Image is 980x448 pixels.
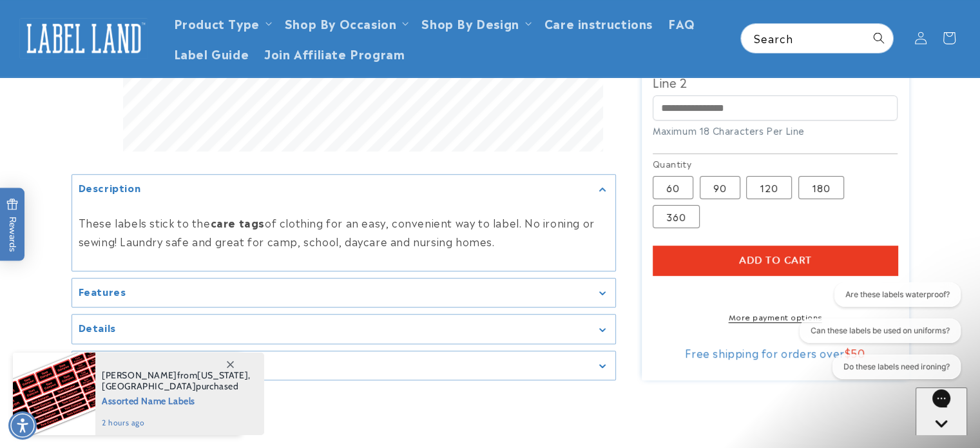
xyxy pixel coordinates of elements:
summary: Product Type [166,8,277,38]
span: 2 hours ago [102,417,251,429]
h2: Description [79,181,141,194]
h2: Details [79,321,116,334]
summary: Details [72,315,615,344]
button: Add to cart [653,246,898,275]
button: Search [865,24,893,52]
summary: Features [72,278,615,307]
a: Label Land [15,14,153,63]
img: Label Land [19,18,148,58]
label: 180 [798,176,844,199]
a: FAQ [660,8,703,38]
span: Add to cart [739,255,812,266]
h2: You may also like [72,409,909,429]
strong: care tags [211,215,265,230]
iframe: Gorgias live chat messenger [916,387,967,435]
summary: Inclusive assortment [72,351,615,380]
a: Product Type [174,14,260,32]
a: Care instructions [537,8,660,38]
h2: Features [79,285,126,298]
a: Join Affiliate Program [256,38,412,68]
span: [GEOGRAPHIC_DATA] [102,380,196,392]
p: These labels stick to the of clothing for an easy, convenient way to label. No ironing or sewing!... [79,213,609,251]
summary: Shop By Occasion [277,8,414,38]
label: 120 [746,176,792,199]
a: More payment options [653,311,898,322]
summary: Description [72,175,615,204]
summary: Shop By Design [414,8,536,38]
label: 60 [653,176,693,199]
div: Maximum 18 Characters Per Line [653,124,898,138]
iframe: Gorgias live chat conversation starters [789,282,967,390]
a: Label Guide [166,38,257,68]
span: Rewards [6,198,19,251]
label: 90 [700,176,740,199]
span: Join Affiliate Program [264,46,405,61]
span: [US_STATE] [197,369,248,381]
iframe: Sign Up via Text for Offers [10,345,163,384]
label: Line 2 [653,72,898,92]
label: 360 [653,205,700,228]
span: Care instructions [544,15,653,30]
span: Assorted Name Labels [102,392,251,408]
span: FAQ [668,15,695,30]
span: Shop By Occasion [285,15,397,30]
a: Shop By Design [421,14,519,32]
div: Accessibility Menu [8,411,37,440]
span: Label Guide [174,46,249,61]
span: from , purchased [102,370,251,392]
legend: Quantity [653,158,693,171]
div: Free shipping for orders over [653,346,898,359]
